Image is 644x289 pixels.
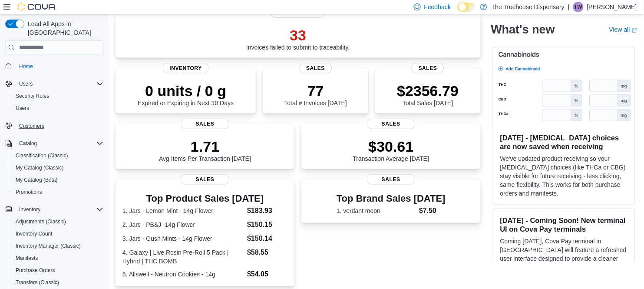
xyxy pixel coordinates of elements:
dd: $7.50 [419,206,446,216]
dt: 4. Galaxy | Live Rosin Pre-Roll 5 Pack | Hybrid | THC BOMB [122,248,244,266]
div: Total Sales [DATE] [397,82,459,106]
span: Purchase Orders [12,265,103,276]
span: Adjustments (Classic) [16,218,66,225]
button: Promotions [9,186,107,198]
dd: $150.14 [247,233,287,244]
img: Cova [17,3,56,11]
dt: 1. verdant moon [337,206,416,215]
span: Load All Apps in [GEOGRAPHIC_DATA] [24,20,103,37]
button: My Catalog (Classic) [9,162,107,174]
div: Tina Wilkins [573,2,584,12]
button: Inventory Manager (Classic) [9,240,107,252]
span: Home [16,60,103,71]
dd: $54.05 [247,269,287,279]
a: Manifests [12,253,41,263]
dt: 5. Allswell - Neutron Cookies - 14g [122,270,244,279]
a: Inventory Manager (Classic) [12,241,84,251]
dd: $150.15 [247,219,287,230]
p: The Treehouse Dispensary [492,2,565,12]
dt: 1. Jars - Lemon Mint - 14g Flower [122,206,244,215]
span: Sales [181,119,229,129]
svg: External link [632,27,637,33]
button: Users [16,79,36,89]
a: Purchase Orders [12,265,59,276]
span: Users [19,80,33,87]
button: Catalog [2,137,107,149]
button: Transfers (Classic) [9,276,107,289]
span: Inventory Count [16,230,53,237]
button: Home [2,60,107,72]
button: Customers [2,120,107,132]
span: My Catalog (Classic) [16,164,64,171]
button: Purchase Orders [9,264,107,276]
p: 0 units / 0 g [138,82,234,100]
span: Inventory [162,63,209,73]
span: Sales [181,174,229,185]
p: 1.71 [159,138,251,155]
a: Promotions [12,187,46,197]
button: Inventory [2,203,107,216]
span: TW [575,2,583,12]
span: Inventory Count [12,229,103,239]
h2: What's new [491,23,555,37]
span: Transfers (Classic) [12,277,103,288]
span: Home [19,63,33,70]
span: My Catalog (Beta) [12,175,103,185]
h3: Top Product Sales [DATE] [122,193,287,204]
span: Inventory [19,206,40,213]
div: Avg Items Per Transaction [DATE] [159,138,251,162]
span: Dark Mode [458,12,458,12]
span: Catalog [16,138,103,149]
dt: 2. Jars - PB&J -14g Flower [122,220,244,229]
span: Inventory Manager (Classic) [12,241,103,251]
button: Catalog [16,138,40,149]
div: Transaction Average [DATE] [353,138,429,162]
dt: 3. Jars - Gush Mints - 14g Flower [122,234,244,243]
a: Adjustments (Classic) [12,216,69,227]
button: Inventory [16,204,44,215]
span: Purchase Orders [16,267,55,274]
span: Inventory Manager (Classic) [16,242,81,249]
span: Manifests [16,255,38,262]
span: Manifests [12,253,103,263]
a: Home [16,61,36,72]
span: Transfers (Classic) [16,279,59,286]
span: Customers [16,120,103,131]
span: My Catalog (Beta) [16,176,58,183]
button: Inventory Count [9,228,107,240]
button: Manifests [9,252,107,264]
a: Customers [16,121,48,131]
span: Catalog [19,140,37,147]
h3: [DATE] - [MEDICAL_DATA] choices are now saved when receiving [500,133,628,151]
h3: [DATE] - Coming Soon! New terminal UI on Cova Pay terminals [500,216,628,233]
span: My Catalog (Classic) [12,163,103,173]
span: Sales [367,119,416,129]
a: View allExternal link [609,26,637,33]
p: 33 [246,27,350,44]
dd: $183.93 [247,206,287,216]
span: Users [16,79,103,89]
button: Users [2,78,107,90]
span: Security Roles [12,91,103,101]
a: Classification (Classic) [12,150,72,161]
span: Security Roles [16,93,49,100]
span: Promotions [12,187,103,197]
input: Dark Mode [458,3,476,12]
p: $2356.79 [397,82,459,100]
a: Users [12,103,33,113]
span: Sales [367,174,416,185]
span: Users [16,105,29,112]
button: Classification (Classic) [9,149,107,162]
div: Expired or Expiring in Next 30 Days [138,82,234,106]
a: My Catalog (Beta) [12,175,61,185]
p: We've updated product receiving so your [MEDICAL_DATA] choices (like THCa or CBG) stay visible fo... [500,154,628,198]
dd: $58.55 [247,247,287,258]
button: Security Roles [9,90,107,102]
h3: Top Brand Sales [DATE] [337,193,446,204]
span: Classification (Classic) [16,152,68,159]
span: Promotions [16,189,42,196]
span: Sales [412,63,444,73]
button: Adjustments (Classic) [9,216,107,228]
a: Security Roles [12,91,53,101]
p: | [568,2,570,12]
